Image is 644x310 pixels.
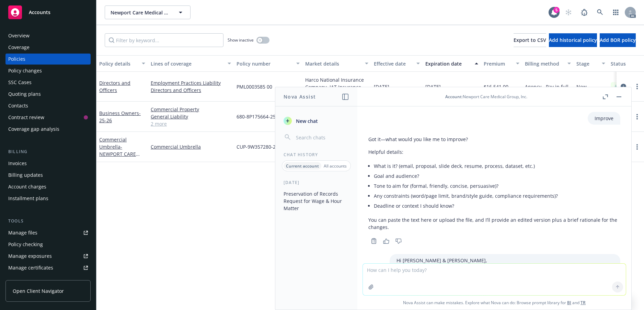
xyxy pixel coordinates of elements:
[374,171,620,181] li: Goal and audience?
[237,60,292,67] div: Policy number
[5,65,91,76] a: Policy changes
[99,136,138,172] a: Commercial Umbrella
[8,227,37,238] div: Manage files
[8,30,30,41] div: Overview
[275,180,357,185] div: [DATE]
[8,42,30,53] div: Coverage
[619,82,628,91] a: circleInformation
[514,33,546,47] button: Export to CSV
[8,251,52,262] div: Manage exposures
[8,262,53,273] div: Manage certificates
[425,83,441,90] span: [DATE]
[374,201,620,211] li: Deadline or context I should know?
[284,93,316,100] h1: Nova Assist
[5,54,91,65] a: Policies
[522,55,574,72] button: Billing method
[371,238,377,244] svg: Copy to clipboard
[151,120,231,127] a: 2 more
[5,158,91,169] a: Invoices
[368,136,620,143] p: Got it—what would you like me to improve?
[324,163,347,169] p: All accounts
[286,163,319,169] p: Current account
[8,112,44,123] div: Contract review
[237,83,272,90] span: PML0003585 00
[8,89,41,100] div: Quoting plans
[228,37,254,43] span: Show inactive
[549,37,597,43] span: Add historical policy
[633,82,641,91] a: more
[148,55,234,72] button: Lines of coverage
[96,55,148,72] button: Policy details
[8,65,42,76] div: Policy changes
[374,60,412,67] div: Effective date
[371,55,423,72] button: Effective date
[484,83,508,90] span: $16,541.00
[580,300,586,306] a: TR
[562,5,575,19] a: Start snowing
[8,77,32,88] div: SSC Cases
[5,227,91,238] a: Manage files
[425,60,471,67] div: Expiration date
[99,80,130,93] a: Directors and Officers
[305,60,361,67] div: Market details
[151,79,231,87] a: Employment Practices Liability
[374,191,620,201] li: Any constraints (word/page limit, brand/style guide, compliance requirements)?
[5,3,91,22] a: Accounts
[577,5,591,19] a: Report a Bug
[5,274,91,285] a: Manage claims
[281,188,352,214] button: Preservation of Records Request for Wage & Hour Matter
[281,115,352,127] button: New chat
[275,152,357,158] div: Chat History
[445,94,527,100] div: : Newport Care Medical Group, Inc.
[484,60,512,67] div: Premium
[525,83,568,90] span: Agency - Pay in full
[8,193,48,204] div: Installment plans
[5,100,91,111] a: Contacts
[374,181,620,191] li: Tone to aim for (formal, friendly, concise, persuasive)?
[29,10,50,15] span: Accounts
[151,60,223,67] div: Lines of coverage
[553,7,560,13] div: 5
[600,33,636,47] button: Add BOR policy
[151,113,231,120] a: General Liability
[302,55,371,72] button: Market details
[5,42,91,53] a: Coverage
[5,77,91,88] a: SSC Cases
[423,55,481,72] button: Expiration date
[8,100,28,111] div: Contacts
[5,193,91,204] a: Installment plans
[5,148,91,155] div: Billing
[5,89,91,100] a: Quoting plans
[99,60,138,67] div: Policy details
[5,262,91,273] a: Manage certificates
[99,110,141,124] a: Business Owners
[5,112,91,123] a: Contract review
[151,106,231,113] a: Commercial Property
[576,83,587,90] span: New
[567,300,571,306] a: BI
[374,161,620,171] li: What is it? (email, proposal, slide deck, resume, process, dataset, etc.)
[368,148,620,156] p: Helpful details:
[445,94,462,100] span: Account
[600,37,636,43] span: Add BOR policy
[593,5,607,19] a: Search
[111,9,170,16] span: Newport Care Medical Group, Inc.
[609,5,623,19] a: Switch app
[5,170,91,181] a: Billing updates
[305,76,368,91] div: Harco National Insurance Company, IAT Insurance Group, PERse (RT Specialty), RT Specialty Insuran...
[8,170,43,181] div: Billing updates
[514,37,546,43] span: Export to CSV
[396,257,613,264] p: Hi [PERSON_NAME] & [PERSON_NAME],
[151,143,231,150] a: Commercial Umbrella
[5,30,91,41] a: Overview
[8,239,43,250] div: Policy checking
[8,274,43,285] div: Manage claims
[13,287,64,295] span: Open Client Navigator
[5,124,91,135] a: Coverage gap analysis
[295,117,318,125] span: New chat
[374,83,389,90] span: [DATE]
[8,54,25,65] div: Policies
[237,113,283,120] span: 680-8P175664-25-42
[8,158,27,169] div: Invoices
[5,239,91,250] a: Policy checking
